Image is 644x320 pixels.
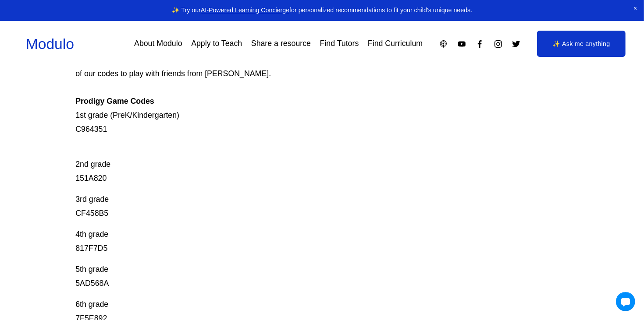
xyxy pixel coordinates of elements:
a: Find Tutors [320,36,359,52]
p: 2nd grade 151A820 [75,144,519,186]
a: About Modulo [134,36,182,52]
a: Twitter [512,39,521,49]
a: AI-Powered Learning Concierge [201,7,289,14]
strong: Prodigy Game Codes [75,97,154,105]
p: Prodigy is our go-to mastery- based tool to give kids lots of fun, engaging math problems while e... [75,11,519,137]
p: 4th grade 817F7D5 [75,228,519,256]
a: Modulo [26,36,74,52]
a: Find Curriculum [368,36,423,52]
p: 5th grade 5AD568A [75,263,519,291]
a: Apply to Teach [191,36,242,52]
a: ✨ Ask me anything [537,31,626,57]
a: Share a resource [251,36,311,52]
a: Instagram [494,39,503,49]
p: 3rd grade CF458B5 [75,193,519,221]
a: YouTube [457,39,466,49]
a: Facebook [475,39,484,49]
a: Apple Podcasts [439,39,448,49]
